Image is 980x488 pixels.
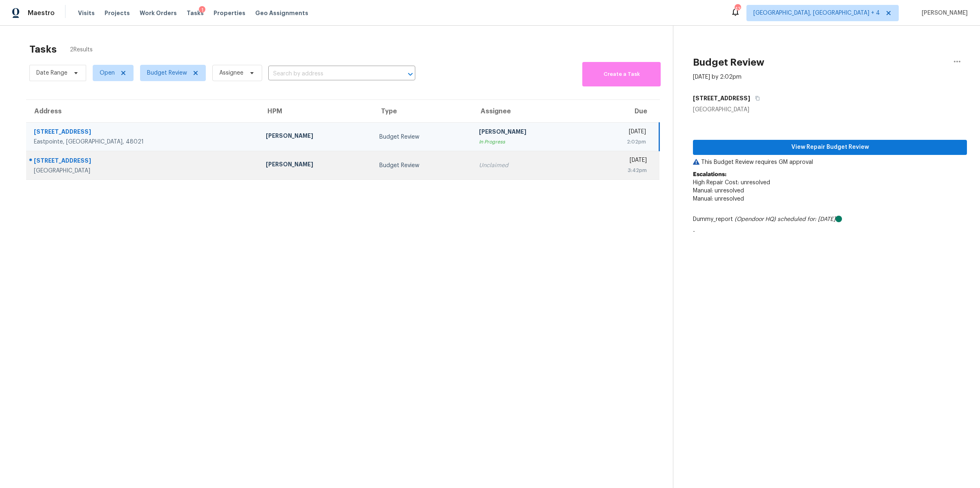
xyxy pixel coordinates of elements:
[582,62,661,86] button: Create a Task
[592,138,646,146] div: 2:02pm
[187,10,204,16] span: Tasks
[586,100,659,123] th: Due
[586,70,657,79] span: Create a Task
[777,216,835,222] i: scheduled for: [DATE]
[693,106,967,114] div: [GEOGRAPHIC_DATA]
[70,46,93,54] span: 2 Results
[735,5,740,13] div: 43
[78,9,95,17] span: Visits
[266,160,366,170] div: [PERSON_NAME]
[693,73,742,81] div: [DATE] by 2:02pm
[699,142,960,152] span: View Repair Budget Review
[219,69,243,77] span: Assignee
[918,9,968,17] span: [PERSON_NAME]
[29,45,57,53] h2: Tasks
[379,133,466,141] div: Budget Review
[693,94,750,102] h5: [STREET_ADDRESS]
[693,172,726,177] b: Escalations:
[693,158,967,166] p: This Budget Review requires GM approval
[405,68,416,80] button: Open
[26,100,259,123] th: Address
[693,140,967,155] button: View Repair Budget Review
[34,167,253,175] div: [GEOGRAPHIC_DATA]
[693,180,770,185] span: High Repair Cost: unresolved
[34,128,253,138] div: [STREET_ADDRESS]
[472,100,586,123] th: Assignee
[479,138,579,146] div: In Progress
[100,69,115,77] span: Open
[693,227,967,236] p: -
[592,166,646,174] div: 3:42pm
[693,58,764,66] h2: Budget Review
[214,9,245,17] span: Properties
[735,216,776,222] i: (Opendoor HQ)
[753,9,880,17] span: [GEOGRAPHIC_DATA], [GEOGRAPHIC_DATA] + 4
[140,9,177,17] span: Work Orders
[693,196,744,202] span: Manual: unresolved
[259,100,373,123] th: HPM
[693,188,744,194] span: Manual: unresolved
[34,157,253,167] div: [STREET_ADDRESS]
[199,6,205,14] div: 1
[105,9,130,17] span: Projects
[28,9,55,17] span: Maestro
[147,69,187,77] span: Budget Review
[693,215,967,223] div: Dummy_report
[592,128,646,138] div: [DATE]
[479,128,579,138] div: [PERSON_NAME]
[379,161,466,170] div: Budget Review
[479,161,579,170] div: Unclaimed
[373,100,472,123] th: Type
[268,68,392,80] input: Search by address
[255,9,308,17] span: Geo Assignments
[34,138,253,146] div: Eastpointe, [GEOGRAPHIC_DATA], 48021
[36,69,67,77] span: Date Range
[266,132,366,142] div: [PERSON_NAME]
[592,156,646,166] div: [DATE]
[750,91,761,106] button: Copy Address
